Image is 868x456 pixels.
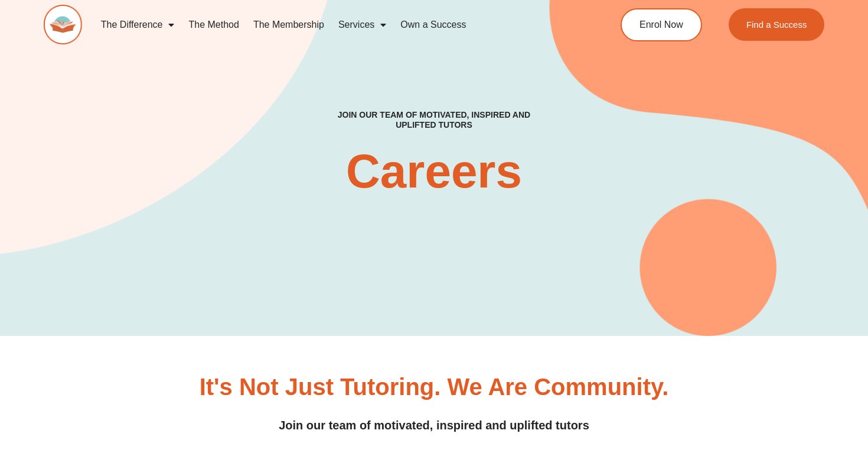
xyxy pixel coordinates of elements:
span: Enrol Now [639,20,683,30]
a: The Membership [246,11,331,38]
h4: Join our team of motivated, inspired and uplifted tutors​ [318,110,550,130]
a: Own a Success [393,11,473,38]
a: The Method [181,11,246,38]
nav: Menu [94,11,576,38]
h3: It's Not Just Tutoring. We are Community. [200,375,669,399]
h4: Join our team of motivated, inspired and uplifted tutors [90,416,778,435]
a: The Difference [94,11,182,38]
h2: Careers [257,148,611,195]
a: Find a Success [729,8,825,41]
a: Enrol Now [621,8,702,41]
a: Services [331,11,393,38]
span: Find a Success [746,20,807,29]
